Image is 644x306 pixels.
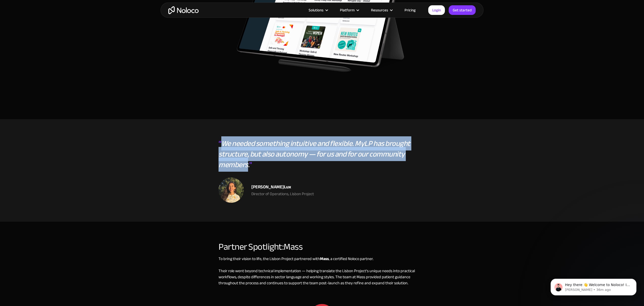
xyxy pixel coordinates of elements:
[334,7,365,13] div: Platform
[371,7,388,13] div: Resources
[309,7,324,13] div: Solutions
[249,158,252,172] span: "
[284,238,303,255] a: Mass
[449,5,476,15] a: Get started
[398,7,422,13] a: Pricing
[168,6,199,14] a: home
[251,191,314,197] div: Director of Operations, Lisbon Project
[302,7,334,13] div: Solutions
[543,268,644,303] iframe: Intercom notifications message
[219,242,425,252] div: Partner Spotlight:
[219,136,221,150] span: “
[251,183,314,191] div: [PERSON_NAME]
[320,255,329,263] a: Mass
[365,7,398,13] div: Resources
[219,136,410,172] em: We needed something intuitive and flexible. MyLP has brought structure, but also autonomy — for u...
[428,5,445,15] a: Login
[219,256,425,299] div: To bring their vision to life, the Lisbon Project partnered with , a certified Noloco partner. Th...
[340,7,355,13] div: Platform
[284,183,291,191] strong: Lux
